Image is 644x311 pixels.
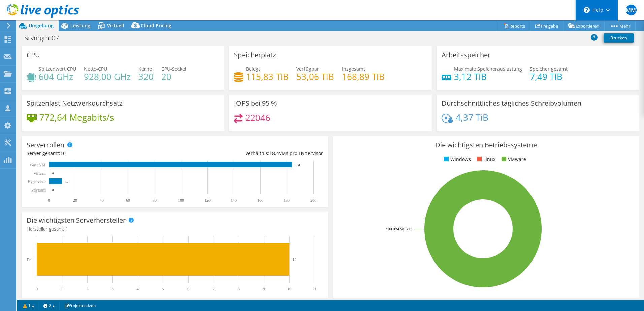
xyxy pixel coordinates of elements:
[238,287,240,291] text: 8
[342,73,385,80] h4: 168,89 TiB
[269,150,279,157] span: 18.4
[296,73,334,80] h4: 53,06 TiB
[456,114,488,121] h4: 4,37 TiB
[27,141,64,149] h3: Serverrollen
[100,198,104,203] text: 40
[386,226,398,231] tspan: 100.0%
[245,114,270,122] h4: 22046
[52,188,54,192] text: 0
[338,141,634,149] h3: Die wichtigsten Betriebssysteme
[563,21,605,31] a: Exportieren
[107,22,124,29] span: Virtuell
[475,155,495,163] li: Linux
[187,287,189,291] text: 6
[234,51,276,59] h3: Speicherplatz
[60,150,66,157] span: 10
[61,287,63,291] text: 1
[59,301,100,310] a: Projektnotizen
[52,172,54,175] text: 0
[584,7,590,13] svg: \n
[27,150,175,157] div: Server gesamt:
[31,188,46,193] text: Physisch
[500,155,526,163] li: VMware
[27,51,40,59] h3: CPU
[29,22,54,29] span: Umgebung
[604,33,634,43] a: Drucken
[65,226,68,232] span: 1
[442,51,490,59] h3: Arbeitsspeicher
[398,226,411,231] tspan: ESXi 7.0
[161,66,186,72] span: CPU-Sockel
[73,198,77,203] text: 20
[86,287,88,291] text: 2
[161,73,186,80] h4: 20
[454,66,522,72] span: Maximale Speicherauslastung
[28,179,46,184] text: Hypervisor
[39,73,76,80] h4: 604 GHz
[70,22,90,29] span: Leistung
[287,287,291,291] text: 10
[295,163,300,167] text: 184
[36,287,38,291] text: 0
[530,21,563,31] a: Freigabe
[22,34,69,42] h1: srvmgmt07
[48,198,50,203] text: 0
[310,198,316,203] text: 200
[293,257,297,262] text: 10
[442,100,581,107] h3: Durchschnittliches tägliches Schreibvolumen
[27,257,34,262] text: Dell
[33,171,46,176] text: Virtuell
[213,287,215,291] text: 7
[263,287,265,291] text: 9
[162,287,164,291] text: 5
[30,163,46,167] text: Gast-VM
[27,225,323,233] h4: Hersteller gesamt:
[175,150,323,157] div: Verhältnis: VMs pro Hypervisor
[296,66,319,72] span: Verfügbar
[231,198,237,203] text: 140
[530,73,568,80] h4: 7,49 TiB
[27,100,122,107] h3: Spitzenlast Netzwerkdurchsatz
[18,301,39,310] a: 1
[234,100,277,107] h3: IOPS bei 95 %
[204,198,211,203] text: 120
[626,5,637,15] span: MM
[65,180,69,183] text: 10
[27,217,126,224] h3: Die wichtigsten Serverhersteller
[284,198,290,203] text: 180
[111,287,114,291] text: 3
[84,66,107,72] span: Netto-CPU
[137,287,139,291] text: 4
[454,73,522,80] h4: 3,12 TiB
[39,301,60,310] a: 2
[342,66,365,72] span: Insgesamt
[246,73,289,80] h4: 115,83 TiB
[153,198,157,203] text: 80
[39,66,76,72] span: Spitzenwert CPU
[530,66,568,72] span: Speicher gesamt
[126,198,130,203] text: 60
[178,198,184,203] text: 100
[257,198,263,203] text: 160
[141,22,171,29] span: Cloud Pricing
[138,73,154,80] h4: 320
[498,21,530,31] a: Reports
[84,73,131,80] h4: 928,00 GHz
[604,21,636,31] a: Mehr
[442,155,471,163] li: Windows
[313,287,317,291] text: 11
[138,66,152,72] span: Kerne
[39,114,114,121] h4: 772,64 Megabits/s
[246,66,260,72] span: Belegt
